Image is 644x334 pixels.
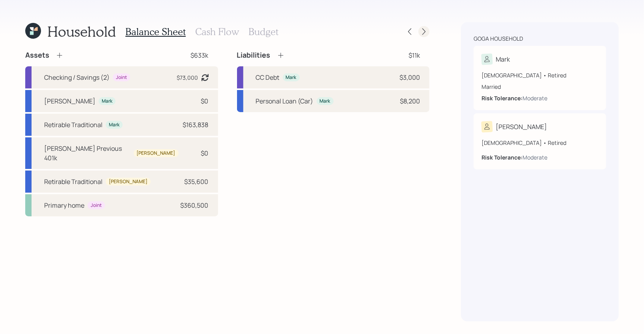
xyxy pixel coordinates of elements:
[201,96,209,106] div: $0
[195,26,239,38] h3: Cash Flow
[183,120,209,129] div: $163,838
[482,71,598,79] div: [DEMOGRAPHIC_DATA] • Retired
[482,154,523,161] b: Risk Tolerance:
[400,96,420,106] div: $8,200
[482,94,523,102] b: Risk Tolerance:
[191,51,209,60] div: $633k
[409,51,420,60] div: $11k
[320,98,330,105] div: Mark
[125,26,186,38] h3: Balance Sheet
[109,178,147,185] div: [PERSON_NAME]
[474,35,523,43] div: Goga household
[44,96,95,106] div: [PERSON_NAME]
[44,73,110,82] div: Checking / Savings (2)
[256,96,314,106] div: Personal Loan (Car)
[25,51,49,60] h4: Assets
[248,26,278,38] h3: Budget
[201,148,209,158] div: $0
[496,122,547,131] div: [PERSON_NAME]
[47,23,116,40] h1: Household
[181,201,209,210] div: $360,500
[91,202,102,209] div: Joint
[185,177,209,186] div: $35,600
[496,54,510,64] div: Mark
[44,177,103,186] div: Retirable Traditional
[177,73,198,82] div: $73,000
[44,201,84,210] div: Primary home
[44,144,131,163] div: [PERSON_NAME] Previous 401k
[116,74,127,81] div: Joint
[256,73,280,82] div: CC Debt
[102,98,112,105] div: Mark
[523,94,547,102] div: Moderate
[482,139,598,147] div: [DEMOGRAPHIC_DATA] • Retired
[399,73,420,82] div: $3,000
[109,122,119,128] div: Mark
[44,120,103,129] div: Retirable Traditional
[237,51,271,60] h4: Liabilities
[137,150,175,157] div: [PERSON_NAME]
[523,153,547,161] div: Moderate
[482,83,598,91] div: Married
[286,74,297,81] div: Mark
